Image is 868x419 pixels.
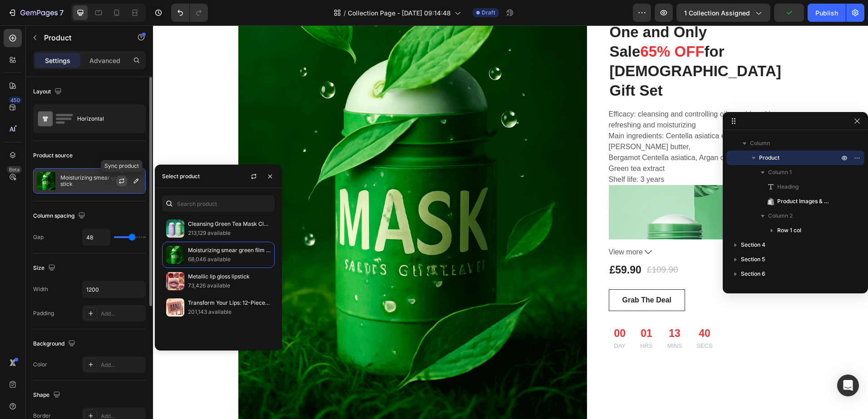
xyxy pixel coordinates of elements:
span: View more [456,221,490,232]
p: Product [44,32,121,43]
div: Background [33,338,77,350]
span: Column 1 [768,168,792,177]
div: Select product [162,172,200,180]
div: Publish [815,8,838,18]
div: Column spacing [33,210,87,222]
div: £109.90 [493,237,526,252]
p: 68,046 available [188,255,271,264]
img: collections [166,272,184,290]
div: Grab The Deal [469,269,518,280]
div: Color [33,361,47,369]
img: collections [166,298,184,317]
button: 7 [4,4,68,22]
span: / [344,8,346,18]
p: SECS [543,316,559,325]
button: 1 collection assigned [676,4,770,22]
iframe: Design area [153,25,868,419]
span: Section 4 [741,240,765,249]
p: 201,143 available [188,307,271,317]
p: Moisturizing smear green film stick [188,246,271,255]
div: Padding [33,309,54,317]
div: £59.90 [456,236,489,253]
img: product feature img [37,172,55,190]
img: collections [166,219,184,238]
span: Product [759,153,779,162]
span: Column 2 [768,211,793,220]
p: [DEMOGRAPHIC_DATA] Gift Set [457,36,629,75]
p: Moisturizing smear green film stick [60,175,142,187]
input: Auto [83,281,145,297]
div: Add... [101,310,143,318]
p: 73,426 available [188,281,271,290]
p: Transform Your Lips: 12-Piece Waterproof Makeup Kit – Long-Lasting Beauty! [188,298,271,307]
span: Heading [777,182,799,191]
p: 213,129 available [188,229,271,238]
p: Advanced [89,56,120,65]
input: Search in Settings & Advanced [162,195,275,212]
div: 13 [514,300,529,316]
button: Grab The Deal [456,264,532,286]
p: Cleansing Green Tea Mask Clay Stick Oil Control Anti-Acne [MEDICAL_DATA] Seaweed Mask [MEDICAL_DATA] [188,219,271,229]
span: Collection Page - [DATE] 09:14:48 [348,8,451,18]
p: MINS [514,316,529,325]
div: Product source [33,151,73,160]
p: HRS [487,316,499,325]
input: Auto [83,229,110,245]
div: Gap [33,233,44,241]
button: View more [456,221,630,232]
div: Shape [33,389,62,401]
span: Section 5 [741,255,765,264]
div: Horizontal [77,108,133,129]
div: Beta [7,166,22,173]
p: 7 [59,7,64,18]
div: 01 [487,300,499,316]
div: 450 [9,97,22,104]
div: Layout [33,86,64,98]
div: Size [33,262,57,274]
p: Settings [45,56,70,65]
img: 2f94e15d-17cb-427f-87e9-0e90ec4da8ec.jpg [456,160,630,334]
div: Add... [101,361,143,369]
div: Width [33,285,48,293]
p: DAY [461,316,473,325]
span: Product Images & Gallery [777,197,830,206]
span: 65% OFF [487,18,551,34]
div: 40 [543,300,559,316]
span: Draft [482,9,495,17]
span: Row 1 col [777,226,801,235]
span: Section 6 [741,269,765,278]
p: Metallic lip gloss lipstick [188,272,271,281]
p: Efficacy: cleansing and controlling oil, repairing skin, refreshing and moisturizing Main ingredi... [456,85,624,158]
div: 00 [461,300,473,316]
span: 1 collection assigned [684,8,750,18]
div: Open Intercom Messenger [837,375,859,396]
button: Publish [808,4,846,22]
img: collections [166,246,184,264]
span: Column [750,139,770,148]
div: Undo/Redo [171,4,208,22]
